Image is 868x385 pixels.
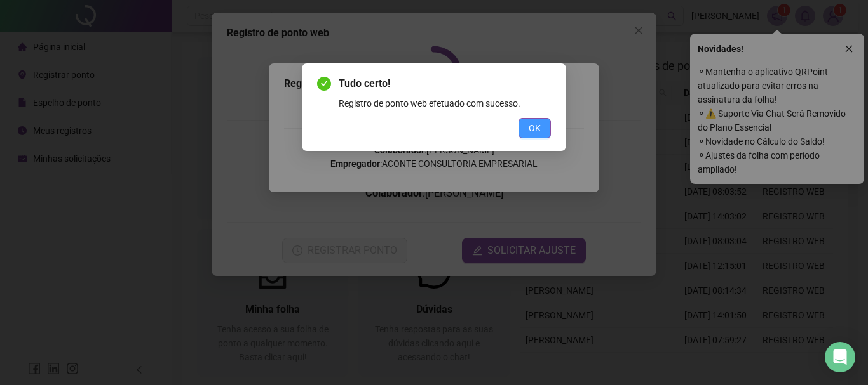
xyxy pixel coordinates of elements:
[339,96,551,110] div: Registro de ponto web efetuado com sucesso.
[825,342,855,372] div: Open Intercom Messenger
[529,121,541,135] span: OK
[317,77,331,91] span: check-circle
[339,76,551,91] span: Tudo certo!
[519,118,551,138] button: OK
